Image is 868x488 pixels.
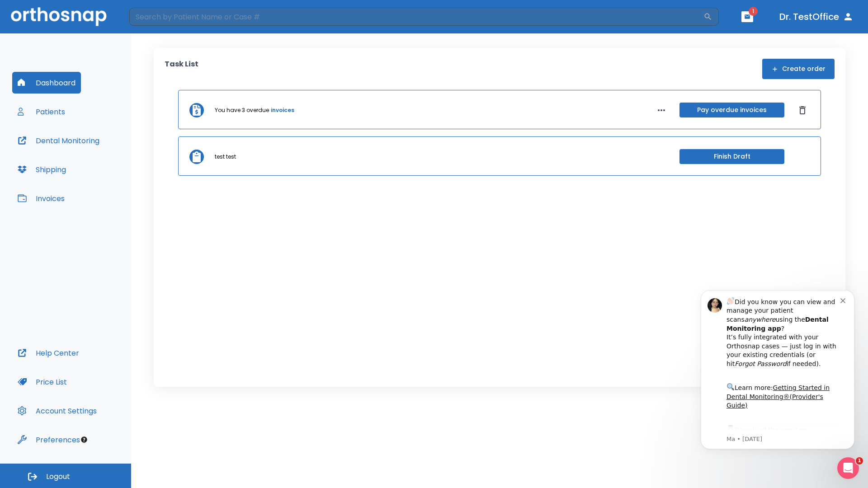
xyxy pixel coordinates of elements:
[12,159,71,180] button: Shipping
[679,103,784,117] button: Pay overdue invoices
[12,371,72,393] button: Price List
[80,436,88,444] div: Tooltip anchor
[762,59,835,79] button: Create order
[12,72,81,94] button: Dashboard
[12,130,105,151] button: Dental Monitoring
[776,9,857,25] button: Dr. TestOffice
[687,279,868,483] iframe: Intercom notifications message
[165,59,198,79] p: Task List
[795,103,810,117] button: Dismiss
[12,400,102,422] button: Account Settings
[46,472,70,482] span: Logout
[215,153,236,161] p: test test
[12,101,71,122] button: Patients
[271,106,294,114] a: invoices
[679,149,784,164] button: Finish Draft
[856,457,863,465] span: 1
[215,106,269,114] p: You have 3 overdue
[12,188,70,209] button: Invoices
[749,7,758,16] span: 1
[129,8,703,26] input: Search by Patient Name or Case #
[837,457,859,479] iframe: Intercom live chat
[12,429,85,450] button: Preferences
[11,7,107,26] img: Orthosnap
[12,342,85,364] button: Help Center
